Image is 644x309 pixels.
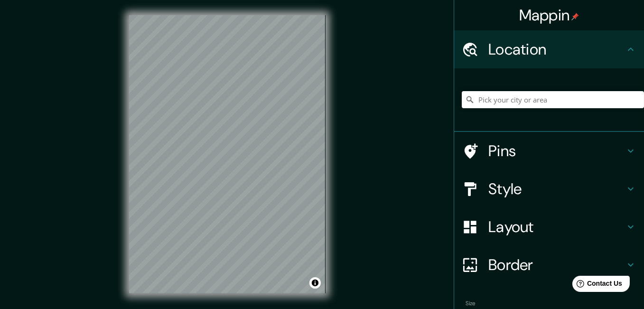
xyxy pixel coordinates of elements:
[454,170,644,208] div: Style
[462,91,644,108] input: Pick your city or area
[519,6,579,25] h4: Mappin
[454,246,644,284] div: Border
[466,300,476,308] label: Size
[488,217,625,236] h4: Layout
[454,208,644,246] div: Layout
[571,13,579,20] img: pin-icon.png
[454,132,644,170] div: Pins
[488,179,625,198] h4: Style
[488,40,625,59] h4: Location
[309,277,321,289] button: Toggle attribution
[488,141,625,160] h4: Pins
[560,272,634,299] iframe: Help widget launcher
[488,255,625,274] h4: Border
[129,15,326,293] canvas: Map
[454,30,644,68] div: Location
